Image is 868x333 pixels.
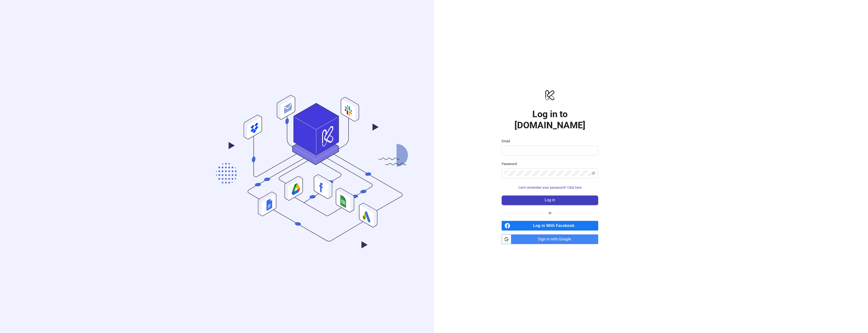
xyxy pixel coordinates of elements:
[591,171,595,175] span: eye-invisible
[545,198,555,202] span: Log in
[545,210,555,216] span: or
[518,186,582,189] span: Can't remember your password? Click here
[502,184,598,192] button: Can't remember your password? Click here
[502,186,598,189] a: Can't remember your password? Click here
[505,170,591,176] input: Password
[502,234,598,244] a: Sign in with Google
[502,109,598,131] h1: Log in to [DOMAIN_NAME]
[502,221,598,231] a: Log in With Facebook
[512,221,598,231] span: Log in With Facebook
[505,148,594,153] input: Email
[513,234,598,244] span: Sign in with Google
[502,161,520,166] label: Password
[502,138,513,144] label: Email
[502,195,598,205] button: Log in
